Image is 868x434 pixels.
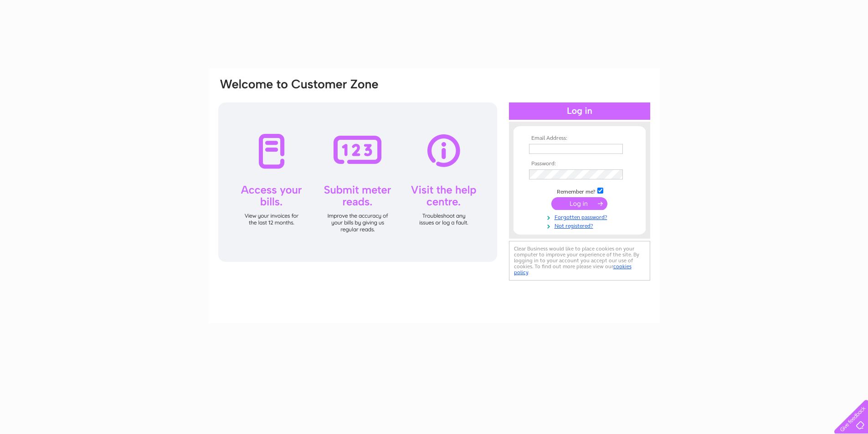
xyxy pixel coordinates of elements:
[527,161,632,167] th: Password:
[514,263,632,276] a: cookies policy
[509,241,650,281] div: Clear Business would like to place cookies on your computer to improve your experience of the sit...
[527,135,632,142] th: Email Address:
[529,212,632,221] a: Forgotten password?
[551,197,607,210] input: Submit
[527,186,632,195] td: Remember me?
[529,221,632,230] a: Not registered?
